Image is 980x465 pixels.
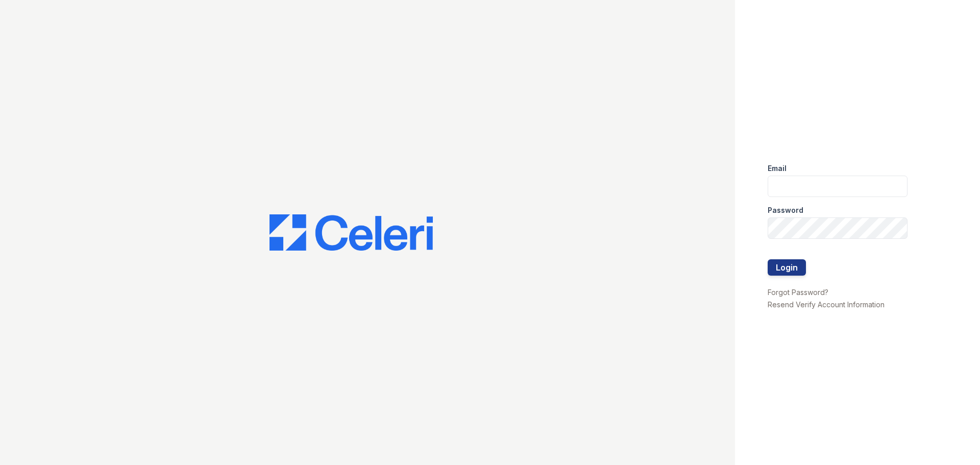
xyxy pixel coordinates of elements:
[768,163,787,174] label: Email
[768,205,803,215] label: Password
[768,288,828,297] a: Forgot Password?
[269,214,433,251] img: CE_Logo_Blue-a8612792a0a2168367f1c8372b55b34899dd931a85d93a1a3d3e32e68fde9ad4.png
[768,300,885,309] a: Resend Verify Account Information
[768,259,806,276] button: Login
